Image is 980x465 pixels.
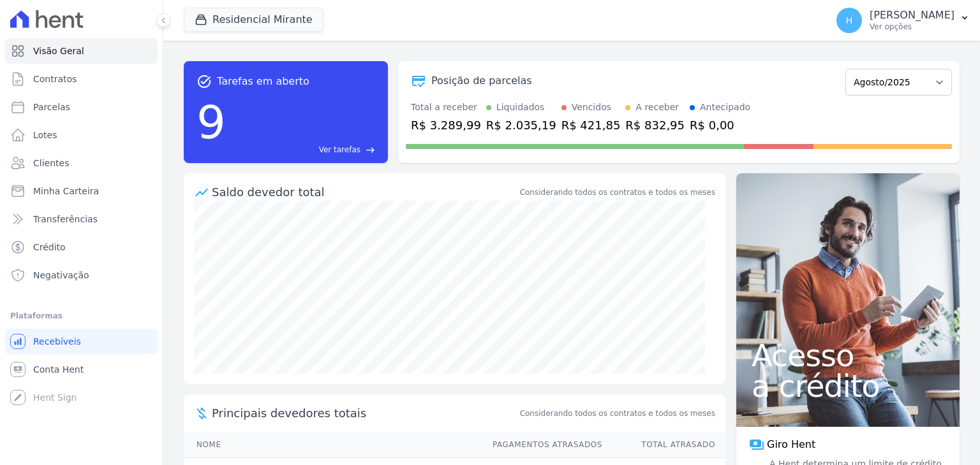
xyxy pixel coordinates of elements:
[212,183,517,201] div: Saldo devedor total
[33,73,77,85] span: Contratos
[5,122,158,148] a: Lotes
[431,73,532,89] div: Posição de parcelas
[561,117,621,134] div: R$ 421,85
[870,9,954,22] p: [PERSON_NAME]
[846,16,853,25] span: H
[33,157,69,169] span: Clientes
[635,101,679,114] div: A receber
[5,150,158,176] a: Clientes
[366,145,375,155] span: east
[5,329,158,354] a: Recebíveis
[184,432,480,458] th: Nome
[700,101,750,114] div: Antecipado
[33,45,84,57] span: Visão Geral
[33,185,99,197] span: Minha Carteira
[767,437,815,452] span: Giro Hent
[5,234,158,260] a: Crédito
[5,178,158,204] a: Minha Carteira
[33,213,98,225] span: Transferências
[625,117,685,134] div: R$ 832,95
[826,3,980,38] button: H [PERSON_NAME] Ver opções
[752,340,944,371] span: Acesso
[752,371,944,401] span: a crédito
[33,335,81,348] span: Recebíveis
[603,432,725,458] th: Total Atrasado
[197,74,212,89] span: task_alt
[690,117,750,134] div: R$ 0,00
[5,66,158,92] a: Contratos
[33,129,57,141] span: Lotes
[411,101,481,114] div: Total a receber
[520,408,715,419] span: Considerando todos os contratos e todos os meses
[217,74,309,89] span: Tarefas em aberto
[33,101,70,113] span: Parcelas
[33,241,66,254] span: Crédito
[33,269,89,282] span: Negativação
[10,308,152,324] div: Plataformas
[486,117,556,134] div: R$ 2.035,19
[5,357,158,382] a: Conta Hent
[411,117,481,134] div: R$ 3.289,99
[5,94,158,120] a: Parcelas
[5,262,158,288] a: Negativação
[480,432,603,458] th: Pagamentos Atrasados
[5,38,158,64] a: Visão Geral
[184,8,323,32] button: Residencial Mirante
[197,89,226,155] div: 9
[212,404,517,422] span: Principais devedores totais
[319,144,360,155] span: Ver tarefas
[33,363,84,376] span: Conta Hent
[870,22,954,32] p: Ver opções
[496,101,545,114] div: Liquidados
[520,187,715,198] div: Considerando todos os contratos e todos os meses
[5,206,158,232] a: Transferências
[572,101,611,114] div: Vencidos
[231,144,375,155] a: Ver tarefas east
